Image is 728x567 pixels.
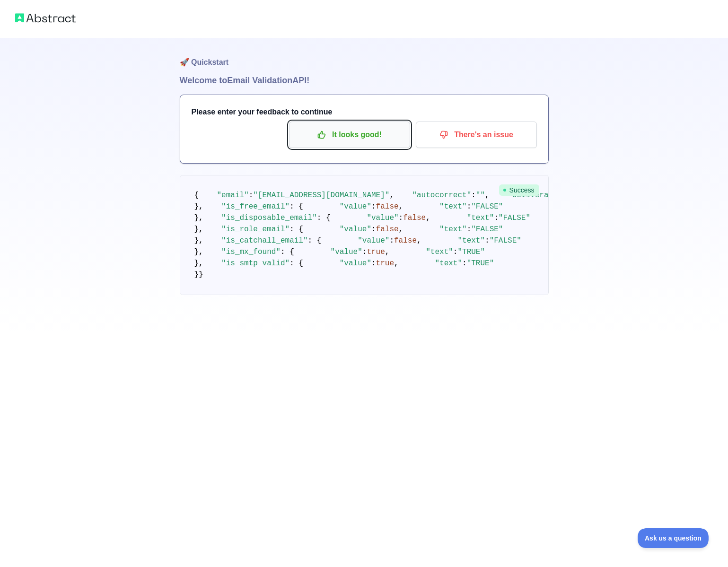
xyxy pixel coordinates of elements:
span: "value" [340,225,371,234]
span: : { [317,214,331,222]
span: , [389,191,394,200]
span: : [371,259,376,268]
span: "email" [217,191,249,200]
span: false [403,214,426,222]
h3: Please enter your feedback to continue [192,106,537,118]
span: false [394,236,417,245]
span: true [367,248,385,256]
span: : { [289,225,303,234]
span: "FALSE" [471,202,503,211]
span: , [385,248,390,256]
button: It looks good! [289,122,410,148]
span: "TRUE" [457,248,485,256]
span: "value" [340,259,371,268]
span: : [362,248,367,256]
span: "is_role_email" [221,225,289,234]
span: "FALSE" [499,214,530,222]
span: : [467,225,472,234]
span: "value" [358,236,389,245]
span: "text" [426,248,453,256]
span: : [389,236,394,245]
span: : [371,202,376,211]
span: "is_free_email" [221,202,289,211]
h1: Welcome to Email Validation API! [180,74,549,87]
span: : { [289,202,303,211]
span: : [371,225,376,234]
span: , [485,191,490,200]
span: "is_catchall_email" [221,236,307,245]
span: , [417,236,421,245]
span: "text" [435,259,462,268]
span: Success [499,184,539,196]
span: "value" [331,248,362,256]
span: , [399,202,403,211]
span: "" [476,191,485,200]
span: , [426,214,430,222]
span: "FALSE" [490,236,521,245]
span: : [494,214,499,222]
span: "text" [439,225,467,234]
span: false [376,202,399,211]
span: : [453,248,458,256]
span: : [249,191,254,200]
span: { [194,191,199,200]
span: "[EMAIL_ADDRESS][DOMAIN_NAME]" [253,191,389,200]
span: "is_mx_found" [221,248,281,256]
span: true [376,259,394,268]
span: : [462,259,467,268]
span: "FALSE" [471,225,503,234]
span: "text" [439,202,467,211]
button: There's an issue [416,122,537,148]
span: : [485,236,490,245]
span: : { [281,248,294,256]
span: : [467,202,472,211]
span: "value" [367,214,398,222]
span: "value" [340,202,371,211]
img: Abstract logo [15,11,76,25]
span: : { [289,259,303,268]
span: : { [308,236,322,245]
span: : [471,191,476,200]
p: It looks good! [296,127,403,143]
span: "text" [467,214,494,222]
span: "deliverability" [508,191,580,200]
span: "is_smtp_valid" [221,259,289,268]
p: There's an issue [423,127,530,143]
span: , [399,225,403,234]
iframe: Toggle Customer Support [638,528,709,548]
span: "autocorrect" [412,191,471,200]
h1: 🚀 Quickstart [180,38,549,74]
span: "is_disposable_email" [221,214,317,222]
span: : [399,214,403,222]
span: false [376,225,399,234]
span: , [394,259,399,268]
span: "TRUE" [467,259,494,268]
span: "text" [457,236,485,245]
